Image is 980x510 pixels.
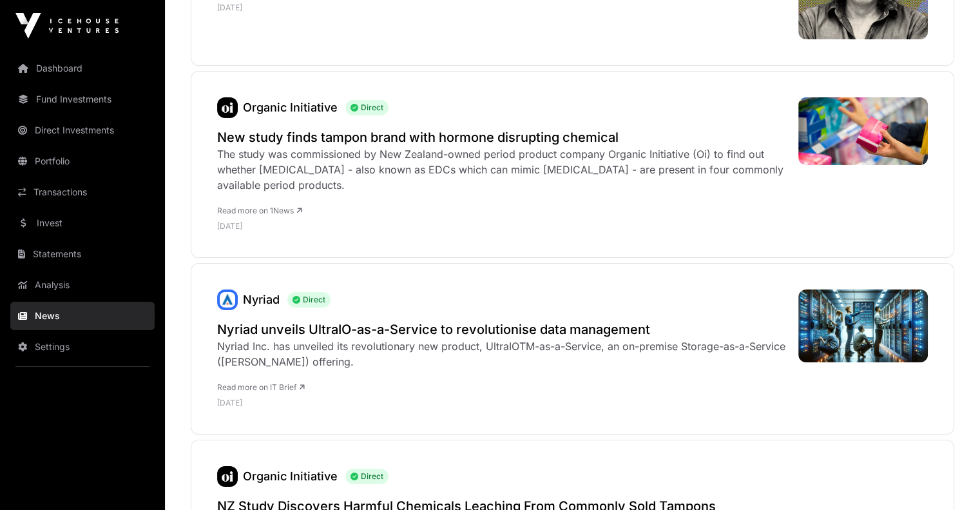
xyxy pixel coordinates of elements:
[916,448,980,510] iframe: Chat Widget
[10,302,155,330] a: News
[10,178,155,206] a: Transactions
[217,206,302,215] a: Read more on 1News
[217,289,238,310] img: nyriad_logo.jpeg
[10,147,155,175] a: Portfolio
[217,146,785,193] div: The study was commissioned by New Zealand-owned period product company Organic Initiative (Oi) to...
[243,293,280,306] a: Nyriad
[345,469,389,484] span: Direct
[10,271,155,299] a: Analysis
[217,97,238,118] a: Organic Initiative
[217,3,651,13] p: [DATE]
[217,221,785,231] p: [DATE]
[217,128,785,146] a: New study finds tampon brand with hormone disrupting chemical
[10,116,155,144] a: Direct Investments
[217,466,238,487] img: output-onlinepngtools---2025-03-30T114109.244.png
[10,54,155,83] a: Dashboard
[345,100,389,115] span: Direct
[217,338,785,369] div: Nyriad Inc. has unveiled its revolutionary new product, UltraIOTM-as-a-Service, an on-premise Sto...
[217,466,238,487] a: Organic Initiative
[798,289,928,362] img: compatible_io.jpg
[10,240,155,268] a: Statements
[217,398,785,408] p: [DATE]
[798,97,928,165] img: period-products-file-picture-IMLMZZYZWVEIBKRBZATS275WRY.jpg
[217,97,238,118] img: output-onlinepngtools---2025-03-30T114109.244.png
[217,320,785,338] a: Nyriad unveils UltraIO-as-a-Service to revolutionise data management
[243,101,338,114] a: Organic Initiative
[15,13,119,39] img: Icehouse Ventures Logo
[243,469,338,483] a: Organic Initiative
[10,333,155,361] a: Settings
[217,382,305,392] a: Read more on IT Brief
[287,292,331,308] span: Direct
[10,209,155,237] a: Invest
[10,85,155,113] a: Fund Investments
[217,289,238,310] a: Nyriad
